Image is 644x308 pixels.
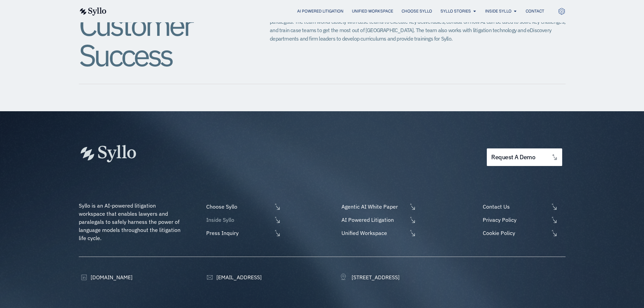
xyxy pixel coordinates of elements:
a: request a demo [487,148,562,166]
h2: Customer Success [79,9,243,70]
p: Syllo’s customer success team is a multi-disciplinary team of experienced AI experts, litigators,... [270,9,565,43]
span: Syllo is an AI-powered litigation workspace that enables lawyers and paralegals to safely harness... [79,202,182,241]
span: Inside Syllo [205,216,272,224]
span: Choose Syllo [205,203,272,211]
a: Contact Us [481,203,565,211]
a: AI Powered Litigation [297,8,343,14]
span: Agentic AI White Paper [340,203,407,211]
a: Choose Syllo [402,8,432,14]
a: Press Inquiry [205,229,281,237]
span: [DOMAIN_NAME] [89,273,133,281]
a: AI Powered Litigation [340,216,416,224]
span: Contact Us [481,203,549,211]
a: Syllo Stories [440,8,471,14]
a: Inside Syllo [205,216,281,224]
a: [EMAIL_ADDRESS] [205,273,262,281]
span: [STREET_ADDRESS] [350,273,400,281]
a: Choose Syllo [205,203,281,211]
a: Unified Workspace [352,8,393,14]
nav: Menu [120,8,544,15]
span: [EMAIL_ADDRESS] [215,273,262,281]
span: Unified Workspace [340,229,407,237]
span: request a demo [491,154,535,161]
a: Inside Syllo [485,8,511,14]
a: Privacy Policy [481,216,565,224]
span: Press Inquiry [205,229,272,237]
img: syllo [79,7,106,16]
a: Unified Workspace [340,229,416,237]
span: Cookie Policy [481,229,549,237]
a: Agentic AI White Paper [340,203,416,211]
span: AI Powered Litigation [340,216,407,224]
a: Contact [526,8,544,14]
div: Menu Toggle [120,8,544,15]
a: [STREET_ADDRESS] [340,273,400,281]
a: [DOMAIN_NAME] [79,273,133,281]
a: Cookie Policy [481,229,565,237]
span: Privacy Policy [481,216,549,224]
